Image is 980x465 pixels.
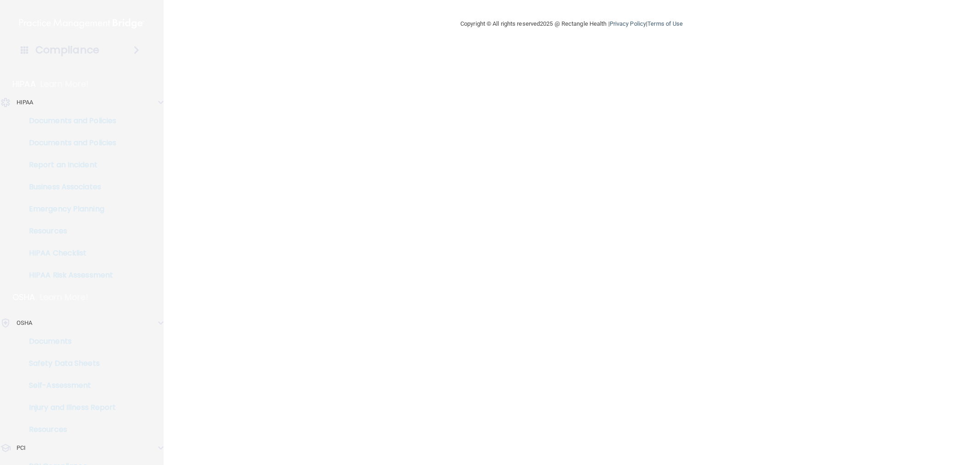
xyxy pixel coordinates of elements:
[6,138,131,147] p: Documents and Policies
[12,292,35,303] p: OSHA
[12,79,36,90] p: HIPAA
[17,442,26,454] p: PCI
[40,292,89,303] p: Learn More!
[6,182,131,192] p: Business Associates
[404,9,739,39] div: Copyright © All rights reserved 2025 @ Rectangle Health | |
[6,403,131,412] p: Injury and Illness Report
[19,14,144,33] img: PMB logo
[35,44,99,57] h4: Compliance
[6,204,131,214] p: Emergency Planning
[6,271,131,280] p: HIPAA Risk Assessment
[6,359,131,368] p: Safety Data Sheets
[17,97,34,108] p: HIPAA
[6,381,131,390] p: Self-Assessment
[6,116,131,125] p: Documents and Policies
[17,318,32,329] p: OSHA
[6,249,131,258] p: HIPAA Checklist
[6,160,131,170] p: Report an Incident
[6,337,131,346] p: Documents
[610,20,646,27] a: Privacy Policy
[6,227,131,236] p: Resources
[647,20,683,27] a: Terms of Use
[40,79,89,90] p: Learn More!
[6,425,131,434] p: Resources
